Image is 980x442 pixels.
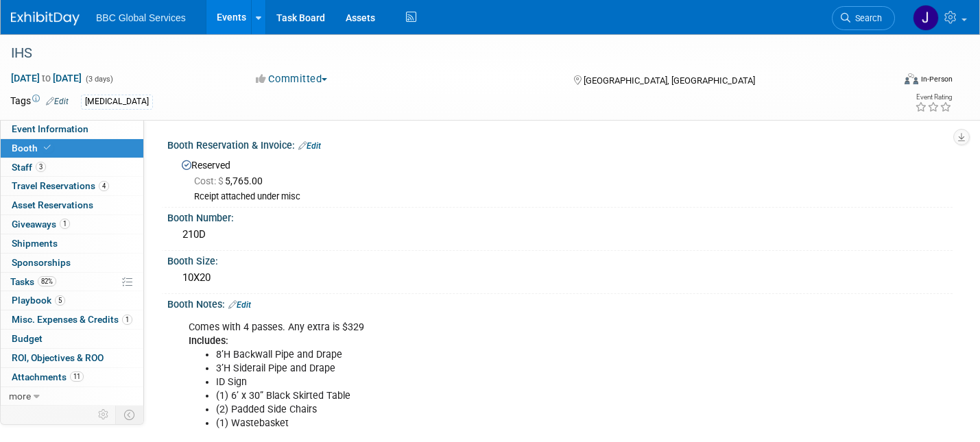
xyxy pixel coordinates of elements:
[850,13,882,23] span: Search
[1,215,143,234] a: Giveaways1
[12,295,65,306] span: Playbook
[167,251,953,268] div: Booth Size:
[10,94,69,110] td: Tags
[216,417,793,430] li: (1) Wastebasket
[216,376,793,389] li: ID Sign
[9,391,31,402] span: more
[216,348,793,362] li: 8’H Backwall Pipe and Drape
[84,75,113,84] span: (3 days)
[251,72,333,86] button: Committed
[12,333,43,344] span: Budget
[1,349,143,367] a: ROI, Objectives & ROO
[189,335,228,347] b: Includes:
[12,371,84,382] span: Attachments
[11,12,80,25] img: ExhibitDay
[1,177,143,195] a: Travel Reservations4
[1,120,143,138] a: Event Information
[12,257,71,268] span: Sponsorships
[813,71,953,92] div: Event Format
[216,362,793,376] li: 3’H Siderail Pipe and Drape
[99,181,109,191] span: 4
[12,199,93,210] span: Asset Reservations
[96,12,186,23] span: BBC Global Services
[12,143,53,154] span: Booth
[1,158,143,177] a: Staff3
[70,371,84,382] span: 11
[1,330,143,348] a: Budget
[178,224,942,245] div: 210D
[60,219,70,229] span: 1
[298,141,321,151] a: Edit
[915,94,952,101] div: Event Rating
[1,291,143,310] a: Playbook5
[1,273,143,291] a: Tasks82%
[12,238,58,249] span: Shipments
[10,72,82,84] span: [DATE] [DATE]
[216,389,793,403] li: (1) 6’ x 30” Black Skirted Table
[1,368,143,386] a: Attachments11
[36,162,46,172] span: 3
[1,234,143,253] a: Shipments
[38,276,56,286] span: 82%
[1,196,143,214] a: Asset Reservations
[12,352,104,363] span: ROI, Objectives & ROO
[216,403,793,417] li: (2) Padded Side Chairs
[167,208,953,225] div: Booth Number:
[12,123,88,134] span: Event Information
[1,139,143,158] a: Booth
[1,254,143,272] a: Sponsorships
[40,73,53,84] span: to
[832,6,895,30] a: Search
[116,406,144,423] td: Toggle Event Tabs
[920,74,953,84] div: In-Person
[12,162,46,173] span: Staff
[167,294,953,312] div: Booth Notes:
[194,175,268,186] span: 5,765.00
[178,155,942,203] div: Reserved
[12,180,109,191] span: Travel Reservations
[179,314,801,438] div: Comes with 4 passes. Any extra is $329
[6,41,872,66] div: IHS
[913,5,939,31] img: Jennifer Benedict
[81,95,153,109] div: [MEDICAL_DATA]
[194,191,942,203] div: Rceipt attached under misc
[122,315,132,325] span: 1
[55,295,65,306] span: 5
[46,97,69,106] a: Edit
[1,387,143,406] a: more
[228,300,251,310] a: Edit
[12,219,70,230] span: Giveaways
[10,276,56,287] span: Tasks
[44,144,51,151] i: Booth reservation complete
[12,314,132,325] span: Misc. Expenses & Credits
[167,135,953,153] div: Booth Reservation & Invoice:
[1,310,143,329] a: Misc. Expenses & Credits1
[178,267,942,288] div: 10X20
[92,406,116,423] td: Personalize Event Tab Strip
[584,75,755,86] span: [GEOGRAPHIC_DATA], [GEOGRAPHIC_DATA]
[194,175,225,186] span: Cost: $
[905,73,918,84] img: Format-Inperson.png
